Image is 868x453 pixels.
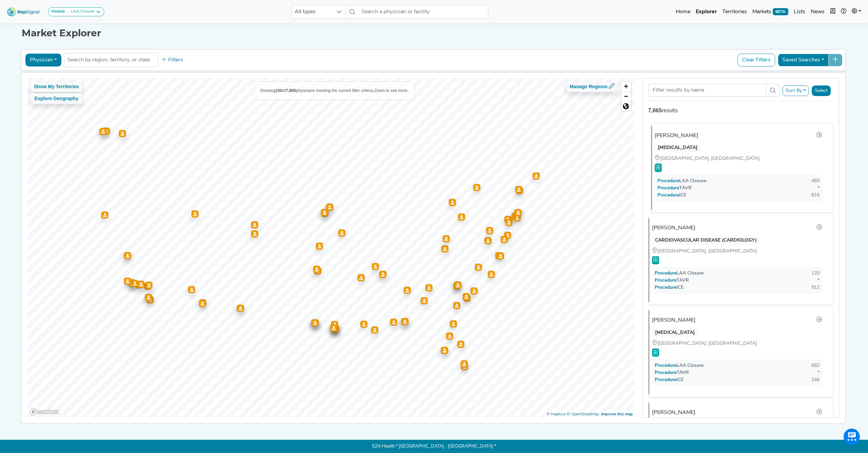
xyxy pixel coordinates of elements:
div: 246 [811,376,820,383]
button: Show My Territories [31,81,82,92]
div: Map marker [103,128,110,135]
div: Map marker [379,271,387,278]
span: Zoom in [621,81,631,91]
b: 7,865 [286,88,296,93]
div: [PERSON_NAME] [655,132,698,140]
div: Map marker [463,295,471,302]
div: Map marker [443,235,450,242]
div: Map marker [331,325,338,333]
div: Map marker [358,274,365,281]
div: Map marker [338,229,346,237]
div: Map marker [251,221,258,228]
span: Procedure [662,285,676,290]
div: ICE [655,376,684,383]
div: [PERSON_NAME] [652,409,695,417]
button: Physician [25,54,61,67]
div: ICE [657,192,686,199]
div: 120 [811,270,820,277]
div: Map marker [461,360,468,367]
div: [GEOGRAPHIC_DATA], [GEOGRAPHIC_DATA] [652,247,763,255]
div: results [648,107,834,115]
div: Map marker [453,302,460,309]
div: Map marker [457,341,465,348]
div: Map marker [371,326,378,334]
a: Lists [791,5,808,19]
div: Map marker [101,211,108,219]
strong: 7,865 [648,108,662,113]
span: Procedure [662,377,676,382]
div: Map marker [441,245,449,252]
div: Map marker [404,287,411,294]
div: TAVR [655,369,689,376]
div: Map marker [505,216,512,223]
button: Zoom out [621,91,631,101]
div: LAA Closure [655,270,704,277]
div: Map marker [515,186,522,193]
div: [PERSON_NAME] [652,224,695,232]
a: Go to physician profile [816,224,822,232]
div: Map marker [495,252,502,259]
a: MarketsBETA [750,5,791,19]
div: Map marker [332,325,339,332]
span: All types [292,5,333,19]
div: Map marker [321,210,329,217]
div: Map marker [138,281,145,288]
button: Saved Searches [778,54,829,67]
span: Procedure [662,370,676,375]
div: Map marker [314,267,321,275]
button: Intel Book [827,5,838,19]
div: Map marker [473,184,480,191]
div: Map marker [330,324,337,332]
b: 100 [276,88,282,93]
div: 816 [811,192,820,199]
div: Map marker [313,266,320,273]
div: Map marker [486,227,493,234]
div: Map marker [454,282,461,289]
div: [MEDICAL_DATA] [655,144,701,152]
a: Mapbox [547,412,566,416]
div: Map marker [251,230,258,238]
div: [GEOGRAPHIC_DATA], [GEOGRAPHIC_DATA] [652,340,763,347]
button: Clear Filters [737,54,775,67]
div: Map marker [119,130,126,137]
span: Procedure [662,363,676,368]
button: ModuleLAA Closure [48,7,104,16]
div: Map marker [515,209,522,216]
div: Map marker [421,297,428,304]
a: Go to physician profile [816,408,822,417]
div: Map marker [488,271,495,278]
a: Mapbox logo [29,408,59,416]
div: Map marker [506,219,513,226]
span: Zoom to see more. [374,88,409,93]
div: Map marker [312,319,319,326]
div: Map marker [516,187,523,194]
div: Map marker [192,210,199,218]
div: Map marker [514,209,521,216]
h1: Market Explorer [22,27,846,39]
span: Procedure [664,186,679,191]
div: Map marker [504,232,511,239]
div: Map marker [145,294,152,301]
div: Map marker [372,263,379,270]
div: Map marker [326,204,333,211]
div: Map marker [199,300,206,307]
div: LAA Closure [655,362,704,369]
button: Select [812,86,831,96]
div: 912 [811,284,820,291]
div: 682 [811,362,820,369]
div: Map marker [132,280,139,287]
input: Search Term [648,84,767,97]
div: Map marker [100,128,107,135]
a: News [808,5,827,19]
div: Map marker [123,276,132,285]
span: This physician has led clinical trials as primary investigator [655,164,662,172]
div: Map marker [512,213,519,220]
div: Map marker [401,318,409,325]
div: Map marker [199,299,206,306]
div: Map marker [360,321,368,328]
div: Map marker [188,286,195,293]
div: [MEDICAL_DATA] [652,329,698,337]
span: Procedure [664,178,679,184]
div: Map marker [124,252,131,259]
